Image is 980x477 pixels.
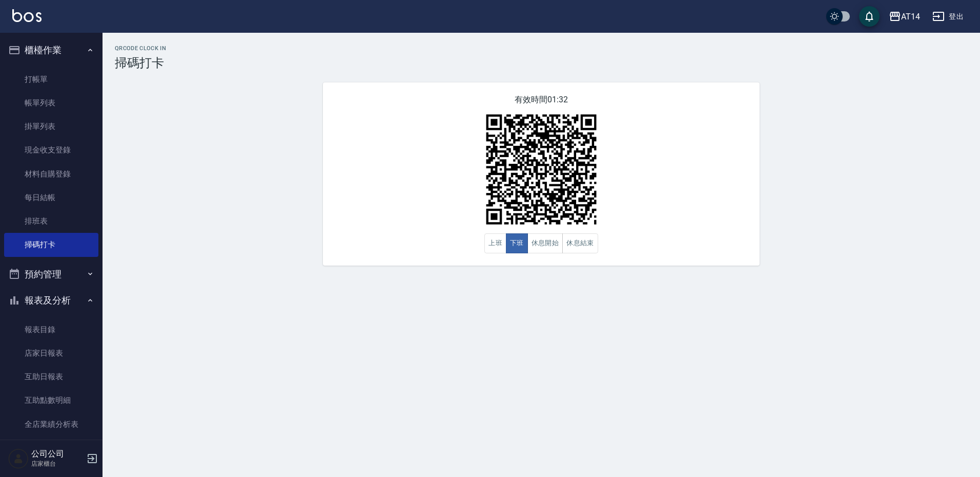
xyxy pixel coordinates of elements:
[859,6,880,27] button: save
[4,261,98,288] button: 預約管理
[4,37,98,63] button: 櫃檯作業
[928,7,968,26] button: 登出
[4,413,98,436] a: 全店業績分析表
[4,233,98,256] a: 掃碼打卡
[12,9,42,22] img: Logo
[4,91,98,115] a: 帳單列表
[484,233,506,253] button: 上班
[4,162,98,186] a: 材料自購登錄
[4,388,98,412] a: 互助點數明細
[31,459,84,468] p: 店家櫃台
[323,82,760,266] div: 有效時間 01:32
[4,209,98,233] a: 排班表
[4,318,98,341] a: 報表目錄
[901,10,920,23] div: AT14
[885,6,924,27] button: AT14
[4,341,98,365] a: 店家日報表
[4,138,98,162] a: 現金收支登錄
[4,365,98,388] a: 互助日報表
[4,186,98,209] a: 每日結帳
[4,68,98,91] a: 打帳單
[8,448,29,469] img: Person
[506,233,528,253] button: 下班
[115,56,968,70] h3: 掃碼打卡
[527,233,563,253] button: 休息開始
[31,449,84,459] h5: 公司公司
[115,45,968,52] h2: QRcode Clock In
[4,287,98,314] button: 報表及分析
[4,115,98,138] a: 掛單列表
[4,436,98,460] a: 設計師日報表
[562,233,598,253] button: 休息結束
